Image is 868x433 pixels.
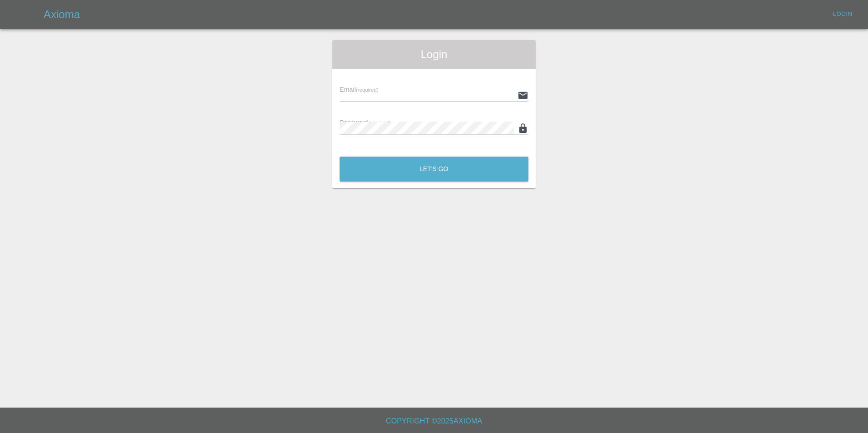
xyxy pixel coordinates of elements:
h5: Axioma [44,7,80,22]
h6: Copyright © 2025 Axioma [7,415,861,428]
small: (required) [368,120,391,126]
span: Login [340,47,528,62]
span: Password [340,119,390,126]
a: Login [828,7,857,21]
small: (required) [356,87,379,93]
span: Email [340,86,378,93]
button: Let's Go [340,157,528,182]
